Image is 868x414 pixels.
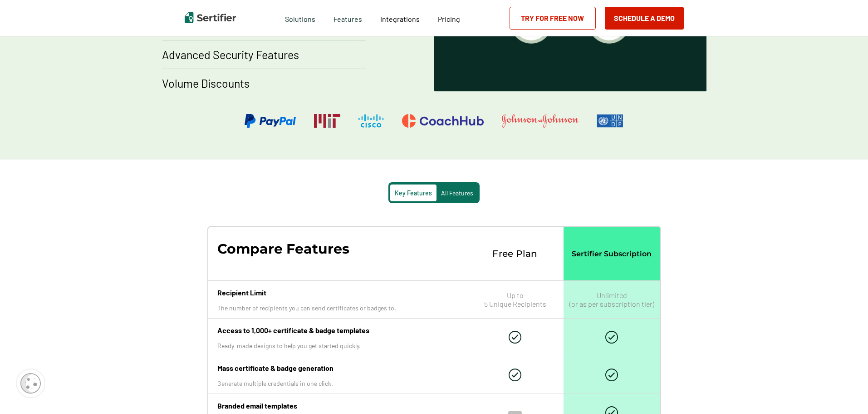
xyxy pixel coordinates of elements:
button: Schedule a Demo [605,7,684,30]
a: Pricing [438,12,460,24]
p: Sertifier Subscription [572,249,652,258]
span: All Features [441,189,473,197]
img: Check Icon [605,369,618,381]
p: Access to 1,000+ certificate & badge templates [217,326,458,334]
img: Check Icon [509,331,521,344]
span: Integrations [380,15,420,23]
p: Generate multiple credentials in one click. [217,379,458,387]
p: Compare Features [217,240,458,257]
img: Check Icon [605,331,618,344]
img: UNDP [597,114,623,128]
p: Advanced Security Features [162,47,299,62]
span: Features [333,12,362,24]
p: Ready-made designs to help you get started quickly. [217,342,458,349]
img: Check Icon [509,369,521,381]
img: Johnson & Johnson [502,114,578,128]
p: Mass certificate & badge generation [217,364,458,372]
a: Try for Free Now [510,7,596,30]
img: Cookie Popup Icon [20,373,41,394]
a: Integrations [380,12,420,24]
p: Branded email templates [217,401,458,410]
p: The number of recipients you can send certificates or badges to. [217,304,458,312]
img: Cisco [358,114,384,128]
img: Massachusetts Institute of Technology [314,114,340,128]
p: Free Plan [492,248,538,259]
img: CoachHub [402,114,484,128]
p: Volume Discounts [162,76,250,90]
img: PayPal [245,114,296,128]
span: Pricing [438,15,460,23]
p: Recipient Limit [217,288,458,297]
span: Solutions [285,12,315,24]
p: Unlimited (or as per subscription tier) [569,291,654,308]
img: Sertifier | Digital Credentialing Platform [185,12,236,23]
iframe: Chat Widget [823,370,868,414]
p: Up to 5 Unique Recipients [484,291,546,308]
span: Key Features [395,189,432,197]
